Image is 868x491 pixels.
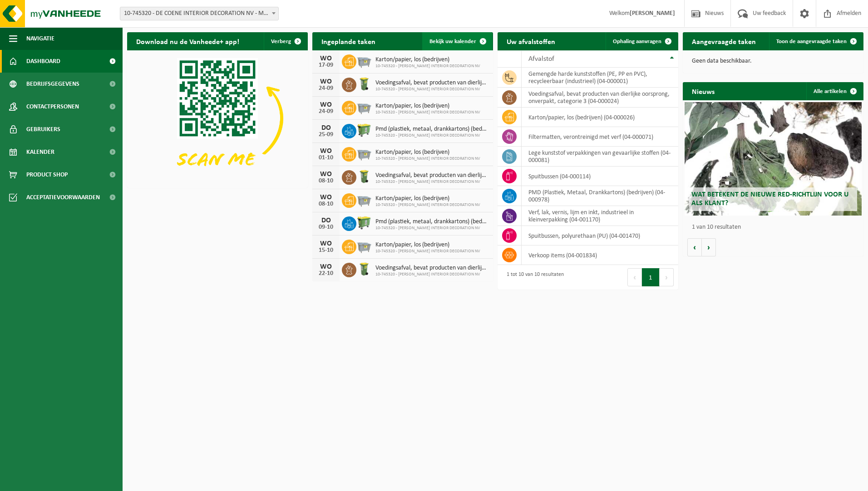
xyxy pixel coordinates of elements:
span: 10-745320 - [PERSON_NAME] INTERIOR DECORATION NV [375,156,480,162]
h2: Aangevraagde taken [683,32,765,50]
span: Voedingsafval, bevat producten van dierlijke oorsprong, onverpakt, categorie 3 [375,79,488,87]
div: WO [317,55,335,62]
td: karton/papier, los (bedrijven) (04-000026) [522,108,678,127]
span: Verberg [271,39,291,44]
p: 1 van 10 resultaten [692,224,859,231]
div: WO [317,194,335,201]
div: 17-09 [317,62,335,69]
td: voedingsafval, bevat producten van dierlijke oorsprong, onverpakt, categorie 3 (04-000024) [522,88,678,108]
span: 10-745320 - [PERSON_NAME] INTERIOR DECORATION NV [375,249,480,254]
a: Ophaling aanvragen [606,32,677,50]
td: filtermatten, verontreinigd met verf (04-000071) [522,127,678,147]
a: Bekijk uw kalender [422,32,492,50]
div: 09-10 [317,224,335,231]
button: Previous [627,268,642,286]
div: WO [317,263,335,270]
span: Gebruikers [26,118,60,141]
td: spuitbussen (04-000114) [522,167,678,186]
img: WB-0140-HPE-GN-50 [356,169,372,184]
button: Volgende [702,238,716,256]
div: 1 tot 10 van 10 resultaten [502,267,564,287]
h2: Nieuws [683,82,724,100]
span: Ophaling aanvragen [613,39,661,44]
img: WB-0140-HPE-GN-50 [356,261,372,277]
td: verkoop items (04-001834) [522,245,678,265]
h2: Uw afvalstoffen [498,32,564,50]
span: 10-745320 - DE COENE INTERIOR DECORATION NV - MARKE [120,7,279,20]
span: Pmd (plastiek, metaal, drankkartons) (bedrijven) [375,126,488,133]
h2: Ingeplande taken [312,32,385,50]
td: gemengde harde kunststoffen (PE, PP en PVC), recycleerbaar (industrieel) (04-000001) [522,68,678,88]
div: 15-10 [317,247,335,254]
button: 1 [642,268,660,286]
span: 10-745320 - [PERSON_NAME] INTERIOR DECORATION NV [375,110,480,115]
td: verf, lak, vernis, lijm en inkt, industrieel in kleinverpakking (04-001170) [522,206,678,226]
img: WB-2500-GAL-GY-01 [356,238,372,254]
span: 10-745320 - [PERSON_NAME] INTERIOR DECORATION NV [375,64,480,69]
span: 10-745320 - [PERSON_NAME] INTERIOR DECORATION NV [375,87,488,92]
img: WB-2500-GAL-GY-01 [356,99,372,115]
td: spuitbussen, polyurethaan (PU) (04-001470) [522,226,678,245]
a: Wat betekent de nieuwe RED-richtlijn voor u als klant? [685,102,862,216]
div: 22-10 [317,270,335,277]
span: 10-745320 - [PERSON_NAME] INTERIOR DECORATION NV [375,272,488,277]
div: WO [317,147,335,155]
img: WB-2500-GAL-GY-01 [356,146,372,161]
span: Voedingsafval, bevat producten van dierlijke oorsprong, onverpakt, categorie 3 [375,172,488,179]
span: Bedrijfsgegevens [26,73,79,95]
span: 10-745320 - [PERSON_NAME] INTERIOR DECORATION NV [375,226,488,231]
span: Navigatie [26,27,54,50]
span: Karton/papier, los (bedrijven) [375,103,480,110]
span: Contactpersonen [26,95,79,118]
div: DO [317,217,335,224]
span: Toon de aangevraagde taken [776,39,847,44]
button: Vorige [687,238,702,256]
span: 10-745320 - [PERSON_NAME] INTERIOR DECORATION NV [375,133,488,138]
span: 10-745320 - [PERSON_NAME] INTERIOR DECORATION NV [375,179,488,185]
div: WO [317,101,335,108]
div: 24-09 [317,108,335,115]
div: DO [317,124,335,132]
h2: Download nu de Vanheede+ app! [127,32,248,50]
img: Download de VHEPlus App [127,50,308,186]
span: Pmd (plastiek, metaal, drankkartons) (bedrijven) [375,218,488,226]
span: Afvalstof [528,55,554,63]
div: WO [317,171,335,178]
div: WO [317,240,335,247]
button: Verberg [264,32,307,50]
div: 25-09 [317,132,335,138]
a: Toon de aangevraagde taken [769,32,863,50]
span: Karton/papier, los (bedrijven) [375,241,480,249]
span: Karton/papier, los (bedrijven) [375,195,480,202]
a: Alle artikelen [806,82,863,100]
span: Voedingsafval, bevat producten van dierlijke oorsprong, onverpakt, categorie 3 [375,265,488,272]
p: Geen data beschikbaar. [692,58,854,64]
span: Dashboard [26,50,60,73]
img: WB-0140-HPE-GN-50 [356,76,372,92]
span: Karton/papier, los (bedrijven) [375,56,480,64]
div: 01-10 [317,155,335,161]
div: WO [317,78,335,85]
span: Karton/papier, los (bedrijven) [375,149,480,156]
img: WB-0660-HPE-GN-50 [356,215,372,231]
span: Bekijk uw kalender [429,39,476,44]
img: WB-0660-HPE-GN-50 [356,123,372,138]
span: 10-745320 - [PERSON_NAME] INTERIOR DECORATION NV [375,202,480,208]
td: PMD (Plastiek, Metaal, Drankkartons) (bedrijven) (04-000978) [522,186,678,206]
div: 24-09 [317,85,335,92]
div: 08-10 [317,201,335,207]
span: Product Shop [26,163,68,186]
img: WB-2500-GAL-GY-01 [356,192,372,207]
img: WB-2500-GAL-GY-01 [356,53,372,69]
td: lege kunststof verpakkingen van gevaarlijke stoffen (04-000081) [522,147,678,167]
span: Kalender [26,141,54,163]
span: Wat betekent de nieuwe RED-richtlijn voor u als klant? [691,191,848,207]
strong: [PERSON_NAME] [630,10,675,17]
span: 10-745320 - DE COENE INTERIOR DECORATION NV - MARKE [120,7,278,20]
button: Next [660,268,674,286]
span: Acceptatievoorwaarden [26,186,100,209]
div: 08-10 [317,178,335,184]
